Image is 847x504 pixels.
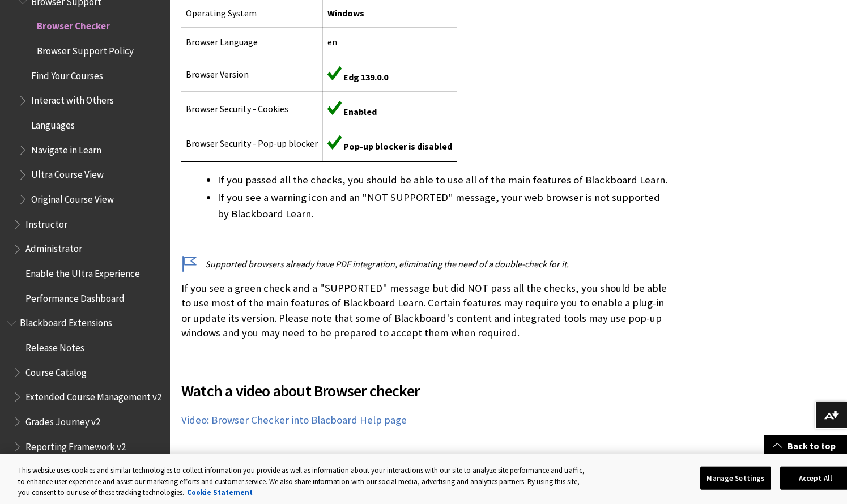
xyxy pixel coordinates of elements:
[343,140,452,152] span: Pop-up blocker is disabled
[700,466,771,490] button: Manage Settings
[327,7,364,19] span: Windows
[31,116,75,131] span: Languages
[25,289,125,304] span: Performance Dashboard
[187,488,253,497] a: More information about your privacy, opens in a new tab
[25,264,140,279] span: Enable the Ultra Experience
[31,91,114,106] span: Interact with Others
[20,314,112,329] span: Blackboard Extensions
[327,66,342,80] img: Green supported icon
[25,215,67,230] span: Instructor
[181,281,668,340] p: If you see a green check and a "SUPPORTED" message but did NOT pass all the checks, you should be...
[31,190,114,205] span: Original Course View
[25,240,82,255] span: Administrator
[18,465,593,498] div: This website uses cookies and similar technologies to collect information you provide as well as ...
[37,41,134,57] span: Browser Support Policy
[343,106,377,117] span: Enabled
[25,338,84,353] span: Release Notes
[25,437,126,452] span: Reporting Framework v2
[31,165,104,181] span: Ultra Course View
[181,28,323,57] td: Browser Language
[31,66,103,82] span: Find Your Courses
[37,17,110,32] span: Browser Checker
[343,71,388,83] span: Edg 139.0.0
[218,172,668,188] li: If you passed all the checks, you should be able to use all of the main features of Blackboard Le...
[31,140,101,156] span: Navigate in Learn
[25,363,87,378] span: Course Catalog
[25,412,100,428] span: Grades Journey v2
[25,387,161,403] span: Extended Course Management v2
[327,36,337,48] span: en
[181,91,323,126] td: Browser Security - Cookies
[181,413,407,427] a: Video: Browser Checker into Blacboard Help page
[181,126,323,161] td: Browser Security - Pop-up blocker
[181,258,668,270] p: Supported browsers already have PDF integration, eliminating the need of a double-check for it.
[327,101,342,115] img: Green supported icon
[181,57,323,91] td: Browser Version
[764,435,847,456] a: Back to top
[181,379,668,403] span: Watch a video about Browser checker
[327,135,342,150] img: Green supported icon
[218,190,668,221] li: If you see a warning icon and an "NOT SUPPORTED" message, your web browser is not supported by Bl...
